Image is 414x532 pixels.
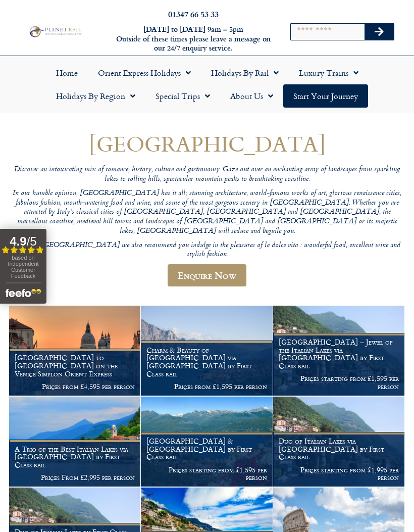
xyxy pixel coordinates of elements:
a: A Trio of the Best Italian Lakes via [GEOGRAPHIC_DATA] by First Class rail Prices From £2,995 per... [9,397,141,487]
h1: A Trio of the Best Italian Lakes via [GEOGRAPHIC_DATA] by First Class rail [15,445,135,469]
a: Holidays by Region [46,84,145,108]
img: Planet Rail Train Holidays Logo [27,25,83,38]
a: [GEOGRAPHIC_DATA] – Jewel of the Italian Lakes via [GEOGRAPHIC_DATA] by First Class rail Prices s... [273,306,405,396]
h1: Charm & Beauty of [GEOGRAPHIC_DATA] via [GEOGRAPHIC_DATA] by First Class rail [146,346,267,378]
a: 01347 66 53 33 [168,8,219,20]
p: Prices From £2,995 per person [15,473,135,481]
p: Prices from £4,595 per person [15,382,135,391]
h1: [GEOGRAPHIC_DATA] to [GEOGRAPHIC_DATA] on the Venice Simplon Orient Express [15,354,135,377]
a: Luxury Trains [289,61,369,84]
h1: [GEOGRAPHIC_DATA] & [GEOGRAPHIC_DATA] by First Class rail [146,437,267,461]
p: When in [GEOGRAPHIC_DATA] we also recommend you indulge in the pleasures of la dolce vita : wonde... [9,241,405,260]
a: Duo of Italian Lakes via [GEOGRAPHIC_DATA] by First Class rail Prices starting from £1,995 per pe... [273,397,405,487]
img: Orient Express Special Venice compressed [9,306,140,396]
p: Prices starting from £1,595 per person [146,466,267,482]
a: Charm & Beauty of [GEOGRAPHIC_DATA] via [GEOGRAPHIC_DATA] by First Class rail Prices from £1,595 ... [141,306,273,396]
a: [GEOGRAPHIC_DATA] to [GEOGRAPHIC_DATA] on the Venice Simplon Orient Express Prices from £4,595 pe... [9,306,141,396]
p: Prices from £1,595 per person [146,382,267,391]
h6: [DATE] to [DATE] 9am – 5pm Outside of these times please leave a message on our 24/7 enquiry serv... [113,25,274,53]
h1: [GEOGRAPHIC_DATA] [9,132,405,156]
a: Enquire Now [168,264,246,286]
a: [GEOGRAPHIC_DATA] & [GEOGRAPHIC_DATA] by First Class rail Prices starting from £1,595 per person [141,397,273,487]
a: About Us [220,84,283,108]
h1: Duo of Italian Lakes via [GEOGRAPHIC_DATA] by First Class rail [279,437,399,461]
a: Orient Express Holidays [88,61,201,84]
button: Search [365,24,394,40]
a: Start your Journey [283,84,368,108]
a: Holidays by Rail [201,61,289,84]
a: Home [46,61,88,84]
p: In our humble opinion, [GEOGRAPHIC_DATA] has it all; stunning architecture, world-famous works of... [9,189,405,236]
nav: Menu [5,61,409,108]
p: Prices starting from £1,995 per person [279,466,399,482]
h1: [GEOGRAPHIC_DATA] – Jewel of the Italian Lakes via [GEOGRAPHIC_DATA] by First Class rail [279,338,399,370]
p: Discover an intoxicating mix of romance, history, culture and gastronomy. Gaze out over an enchan... [9,165,405,184]
a: Special Trips [145,84,220,108]
p: Prices starting from £1,595 per person [279,374,399,391]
